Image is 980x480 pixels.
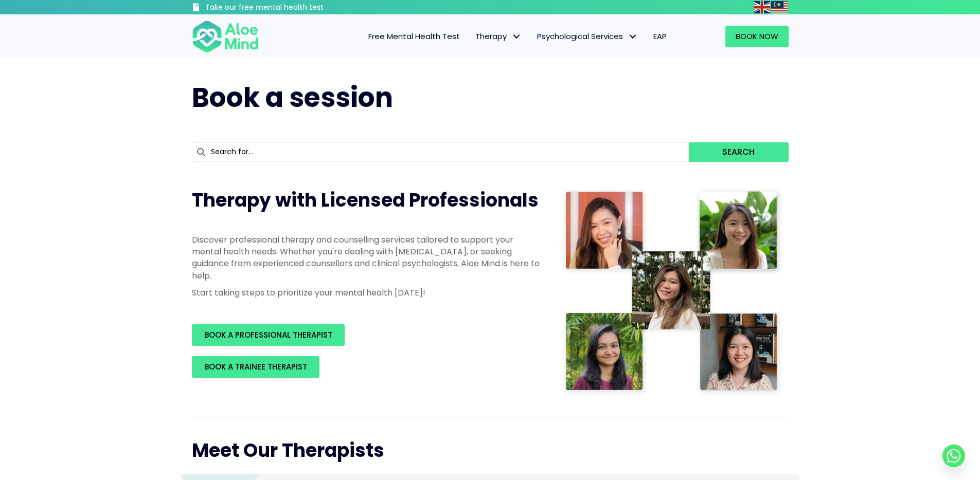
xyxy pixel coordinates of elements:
[537,31,638,42] span: Psychological Services
[736,31,778,42] span: Book Now
[192,324,345,346] a: BOOK A PROFESSIONAL THERAPIST
[646,26,674,47] a: EAP
[942,445,965,467] a: Whatsapp
[725,26,789,47] a: Book Now
[272,26,674,47] nav: Menu
[771,1,788,13] img: ms
[754,1,771,13] a: English
[468,26,529,47] a: TherapyTherapy: submenu
[192,142,689,162] input: Search for...
[192,437,384,464] span: Meet Our Therapists
[529,26,646,47] a: Psychological ServicesPsychological Services: submenu
[192,234,542,282] p: Discover professional therapy and counselling services tailored to support your mental health nee...
[361,26,468,47] a: Free Mental Health Test
[205,3,379,13] h3: Take our free mental health test
[653,31,667,42] span: EAP
[192,187,539,213] span: Therapy with Licensed Professionals
[204,329,332,340] span: BOOK A PROFESSIONAL THERAPIST
[509,29,524,44] span: Therapy: submenu
[562,188,782,396] img: Therapist collage
[689,142,788,162] button: Search
[626,29,640,44] span: Psychological Services: submenu
[475,31,522,42] span: Therapy
[192,287,542,299] p: Start taking steps to prioritize your mental health [DATE]!
[192,356,319,378] a: BOOK A TRAINEE THERAPIST
[754,1,770,13] img: en
[771,1,789,13] a: Malay
[192,79,393,116] span: Book a session
[204,361,307,372] span: BOOK A TRAINEE THERAPIST
[192,20,259,53] img: Aloe mind Logo
[368,31,460,42] span: Free Mental Health Test
[192,3,379,14] a: Take our free mental health test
